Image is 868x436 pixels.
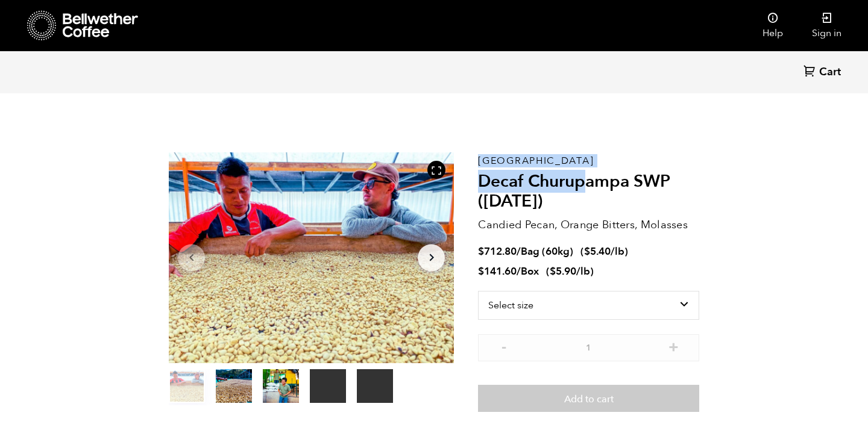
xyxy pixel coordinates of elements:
span: Cart [819,65,841,79]
span: Box [521,264,539,278]
h2: Decaf Churupampa SWP ([DATE]) [478,172,699,212]
span: ( ) [580,244,628,258]
span: / [517,244,521,258]
button: + [666,340,681,352]
span: $ [584,244,590,258]
span: /lb [576,264,590,278]
span: $ [550,264,556,278]
video: Your browser does not support the video tag. [310,369,346,403]
bdi: 712.80 [478,244,517,258]
bdi: 141.60 [478,264,517,278]
a: Cart [804,64,844,81]
span: /lb [611,244,624,258]
span: $ [478,264,484,278]
button: - [496,340,511,352]
bdi: 5.40 [584,244,611,258]
video: Your browser does not support the video tag. [357,369,393,403]
bdi: 5.90 [550,264,576,278]
span: / [517,264,521,278]
span: ( ) [546,264,594,278]
span: $ [478,244,484,258]
button: Add to cart [478,385,699,413]
span: Bag (60kg) [521,244,573,258]
p: Candied Pecan, Orange Bitters, Molasses [478,217,699,233]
